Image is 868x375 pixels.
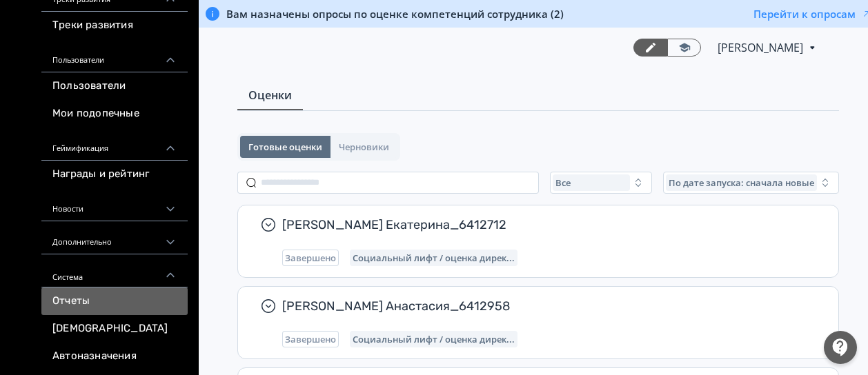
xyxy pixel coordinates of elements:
[353,252,515,263] span: Социальный лифт / оценка директора магазина
[285,334,336,345] span: Завершено
[550,172,652,194] button: Все
[41,100,188,128] a: Мои подопечные
[41,188,188,221] div: Новости
[248,87,292,103] span: Оценки
[353,334,515,345] span: Социальный лифт / оценка директора магазина
[285,252,336,263] span: Завершено
[41,254,188,287] div: Система
[41,12,188,39] a: Треки развития
[41,39,188,72] div: Пользователи
[669,177,814,188] span: По дате запуска: сначала новые
[41,287,188,315] a: Отчеты
[667,39,701,57] a: Переключиться в режим ученика
[555,177,571,188] span: Все
[41,128,188,161] div: Геймификация
[41,343,188,370] a: Автоназначения
[663,172,839,194] button: По дате запуска: сначала новые
[718,39,805,56] span: Ирина Калинич
[339,141,389,152] span: Черновики
[240,136,331,158] button: Готовые оценки
[41,221,188,254] div: Дополнительно
[41,161,188,188] a: Награды и рейтинг
[331,136,397,158] button: Черновики
[41,315,188,343] a: [DEMOGRAPHIC_DATA]
[282,298,805,314] span: [PERSON_NAME] Анастасия_6412958
[248,141,322,152] span: Готовые оценки
[282,216,805,233] span: [PERSON_NAME] Екатерина_6412712
[226,7,564,21] span: Вам назначены опросы по оценке компетенций сотрудника (2)
[41,72,188,100] a: Пользователи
